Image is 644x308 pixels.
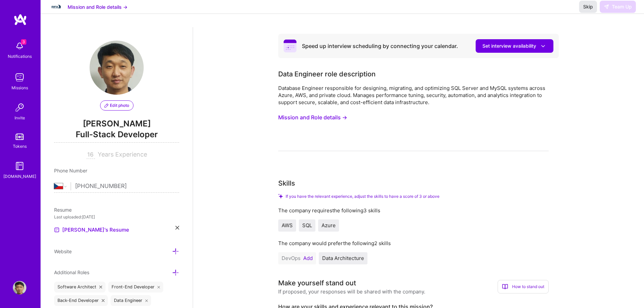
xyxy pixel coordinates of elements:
div: Data Engineer role description [278,69,376,79]
div: Front-End Developer [108,282,164,292]
img: Company Logo [49,3,62,10]
div: The company would prefer the following 2 skills [278,240,549,247]
div: The company requires the following 3 skills [278,207,549,214]
span: Years Experience [98,151,147,158]
div: Data Engineer [111,295,151,306]
span: [PERSON_NAME] [54,119,179,129]
i: icon Close [145,299,148,302]
div: Speed up interview scheduling by connecting your calendar. [302,43,458,50]
span: Set interview availability [482,43,547,50]
img: User Avatar [90,41,144,95]
div: Make yourself stand out [278,278,356,288]
span: Azure [321,222,336,229]
i: icon PurpleCalendar [284,40,296,52]
div: Invite [15,114,25,121]
span: Skip [583,3,593,10]
img: tokens [16,134,24,140]
img: User Avatar [13,281,26,294]
img: Resume [54,227,59,233]
img: guide book [13,159,26,173]
a: User Avatar [11,281,28,294]
div: Database Engineer responsible for designing, migrating, and optimizing SQL Server and MySQL syste... [278,85,549,106]
span: SQL [302,222,312,229]
span: AWS [282,222,293,229]
button: Edit photo [100,100,134,111]
span: Resume [54,207,72,213]
div: Last uploaded: [DATE] [54,213,179,220]
img: Invite [13,101,26,114]
button: Set interview availability [476,39,553,53]
img: logo [14,14,27,26]
i: Check [278,194,283,198]
div: [DOMAIN_NAME] [3,173,36,180]
span: If you have the relevant experience, adjust the skills to have a score of 3 or above [286,194,439,199]
input: XX [87,151,95,159]
a: [PERSON_NAME]'s Resume [54,226,129,234]
div: Back-End Developer [54,295,108,306]
span: Edit photo [104,102,129,109]
img: teamwork [13,71,26,84]
i: icon Close [102,299,104,302]
img: bell [13,39,26,53]
div: Tokens [13,143,27,150]
i: icon BookOpen [502,284,508,290]
i: icon Close [158,286,160,288]
i: icon PencilPurple [104,103,109,108]
span: Full-Stack Developer [54,129,179,143]
i: icon Close [175,226,179,230]
div: Software Architect [54,282,105,292]
input: +1 (000) 000-0000 [75,176,179,196]
i: icon Close [99,286,102,288]
span: Website [54,248,72,254]
button: Skip [579,1,597,13]
button: Mission and Role details → [278,111,347,124]
div: If proposed, your responses will be shared with the company. [278,288,425,295]
span: Phone Number [54,168,87,173]
span: DevOps [282,255,301,261]
button: Mission and Role details → [68,3,127,10]
i: icon DownArrowWhite [540,43,547,50]
span: Data Architecture [322,255,364,261]
span: Additional Roles [54,269,89,275]
div: How to stand out [498,280,549,293]
button: Add [303,256,313,261]
div: Missions [11,84,28,91]
span: 3 [21,39,26,45]
div: Skills [278,178,295,188]
div: Notifications [8,53,32,60]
